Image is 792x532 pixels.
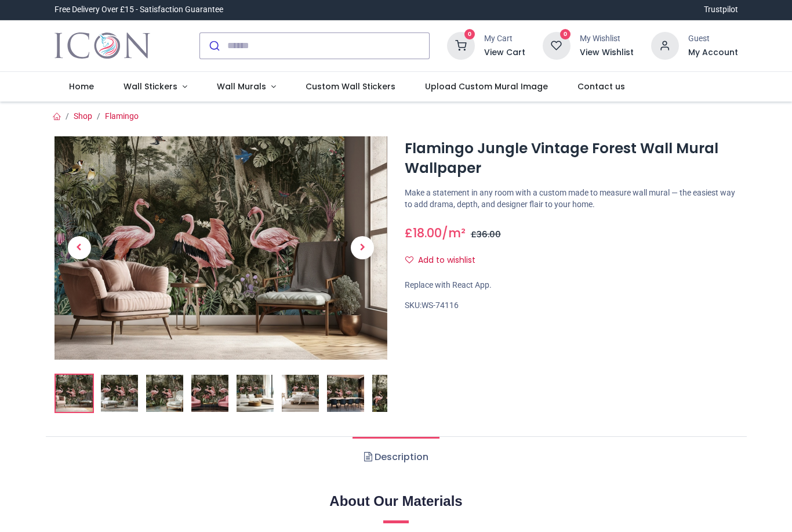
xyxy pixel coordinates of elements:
[413,225,442,241] span: 18.00
[337,170,387,326] a: Next
[464,29,475,40] sup: 0
[353,437,439,477] a: Description
[442,225,466,241] span: /m²
[471,229,501,240] span: £
[109,72,202,102] a: Wall Stickers
[123,81,177,92] span: Wall Stickers
[688,47,738,59] a: My Account
[688,33,738,45] div: Guest
[101,375,138,412] img: WS-74116-02
[484,47,525,59] a: View Cart
[405,280,738,291] div: Replace with React App.
[477,229,501,240] span: 36.00
[405,251,485,270] button: Add to wishlistAdd to wishlist
[543,40,571,49] a: 0
[217,81,266,92] span: Wall Murals
[55,30,150,62] img: Icon Wall Stickers
[422,301,459,310] span: WS-74116
[282,375,319,412] img: WS-74116-06
[55,136,388,360] img: Flamingo Jungle Vintage Forest Wall Mural Wallpaper
[74,111,92,121] a: Shop
[237,375,274,412] img: WS-74116-05
[200,33,227,59] button: Submit
[405,225,442,241] span: £
[405,187,738,210] p: Make a statement in any room with a custom made to measure wall mural — the easiest way to add dr...
[68,236,91,259] span: Previous
[372,375,409,412] img: WS-74116-08
[55,30,150,62] a: Logo of Icon Wall Stickers
[105,111,139,121] a: Flamingo
[56,375,93,412] img: Flamingo Jungle Vintage Forest Wall Mural Wallpaper
[405,139,738,179] h1: Flamingo Jungle Vintage Forest Wall Mural Wallpaper
[484,33,525,45] div: My Cart
[580,47,634,59] a: View Wishlist
[146,375,183,412] img: WS-74116-03
[202,72,290,102] a: Wall Murals
[306,81,395,92] span: Custom Wall Stickers
[580,33,634,45] div: My Wishlist
[191,375,228,412] img: WS-74116-04
[55,4,223,16] div: Free Delivery Over £15 - Satisfaction Guarantee
[55,170,104,326] a: Previous
[69,81,94,92] span: Home
[447,40,475,49] a: 0
[560,29,571,40] sup: 0
[55,491,738,511] h2: About Our Materials
[327,375,364,412] img: WS-74116-07
[351,236,374,259] span: Next
[405,300,738,312] div: SKU:
[405,256,413,264] i: Add to wishlist
[425,81,548,92] span: Upload Custom Mural Image
[704,4,738,16] a: Trustpilot
[577,81,625,92] span: Contact us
